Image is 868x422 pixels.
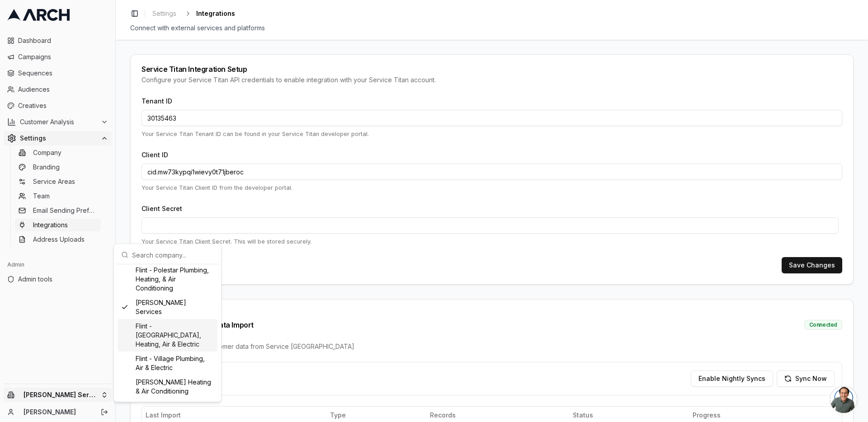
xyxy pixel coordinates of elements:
div: Flint - Village Plumbing, Air & Electric [118,352,217,375]
div: [PERSON_NAME] Services [118,295,217,319]
div: Flint - Polestar Plumbing, Heating, & Air Conditioning [118,263,217,295]
div: Flint - [GEOGRAPHIC_DATA], Heating, Air & Electric [118,319,217,352]
input: Search company... [132,246,214,264]
div: FUSE Service [118,399,217,413]
div: Suggestions [116,264,219,400]
div: [PERSON_NAME] Heating & Air Conditioning [118,375,217,399]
